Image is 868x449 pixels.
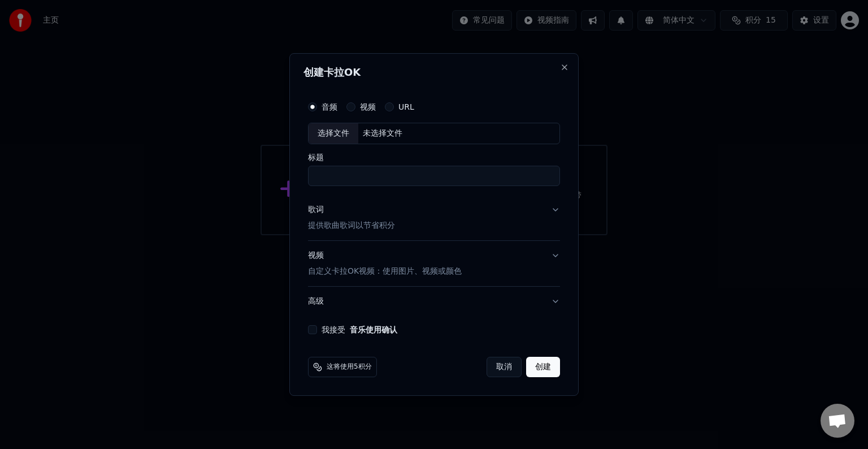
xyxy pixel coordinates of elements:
[308,195,560,240] button: 歌词提供歌曲歌词以节省积分
[322,103,337,111] label: 音频
[526,357,560,377] button: 创建
[309,123,358,144] div: 选择文件
[308,250,462,277] div: 视频
[487,357,522,377] button: 取消
[398,103,414,111] label: URL
[358,128,407,139] div: 未选择文件
[308,241,560,286] button: 视频自定义卡拉OK视频：使用图片、视频或颜色
[308,220,395,231] p: 提供歌曲歌词以节省积分
[308,287,560,316] button: 高级
[308,153,560,161] label: 标题
[350,326,397,334] button: 我接受
[322,326,397,334] label: 我接受
[360,103,376,111] label: 视频
[308,204,324,215] div: 歌词
[303,67,565,77] h2: 创建卡拉OK
[327,362,372,372] span: 这将使用5积分
[308,266,462,277] p: 自定义卡拉OK视频：使用图片、视频或颜色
